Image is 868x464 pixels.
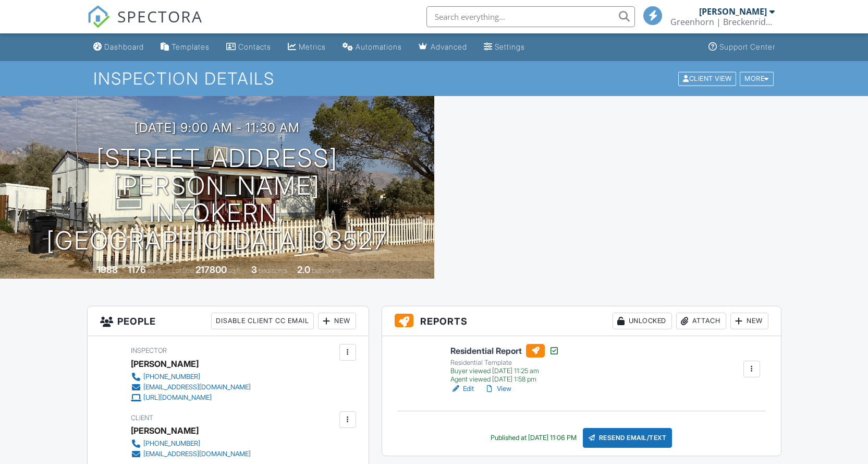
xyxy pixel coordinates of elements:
[84,267,95,275] span: Built
[284,38,330,57] a: Metrics
[299,42,326,51] div: Metrics
[704,38,779,57] a: Support Center
[222,38,275,57] a: Contacts
[382,306,781,336] h3: Reports
[238,42,271,51] div: Contacts
[143,373,200,381] div: [PHONE_NUMBER]
[740,72,774,86] div: More
[93,69,774,88] h1: Inspection Details
[491,434,577,442] div: Published at [DATE] 11:06 PM
[699,6,767,17] div: [PERSON_NAME]
[143,383,251,391] div: [EMAIL_ADDRESS][DOMAIN_NAME]
[131,392,251,403] a: [URL][DOMAIN_NAME]
[677,74,739,82] a: Client View
[338,38,406,57] a: Automations (Basic)
[131,372,251,382] a: [PHONE_NUMBER]
[583,428,673,448] div: Resend Email/Text
[131,382,251,392] a: [EMAIL_ADDRESS][DOMAIN_NAME]
[613,313,672,329] div: Unlocked
[318,313,356,329] div: New
[312,267,341,275] span: bathrooms
[156,38,214,57] a: Templates
[251,264,257,275] div: 3
[131,414,153,422] span: Client
[678,72,736,86] div: Client View
[195,264,227,275] div: 217800
[670,17,775,27] div: Greenhorn | Breckenridge, LLC
[131,423,199,438] div: [PERSON_NAME]
[87,14,203,36] a: SPECTORA
[148,267,162,275] span: sq. ft.
[128,264,146,275] div: 1176
[450,344,559,384] a: Residential Report Residential Template Buyer viewed [DATE] 11:25 am Agent viewed [DATE] 1:58 pm
[143,450,251,458] div: [EMAIL_ADDRESS][DOMAIN_NAME]
[450,367,559,375] div: Buyer viewed [DATE] 11:25 am
[172,267,194,275] span: Lot Size
[89,38,148,57] a: Dashboard
[495,42,525,51] div: Settings
[480,38,529,57] a: Settings
[172,42,210,51] div: Templates
[143,394,212,402] div: [URL][DOMAIN_NAME]
[97,264,118,275] div: 1988
[730,313,768,329] div: New
[450,359,559,367] div: Residential Template
[87,5,110,28] img: The Best Home Inspection Software - Spectora
[356,42,402,51] div: Automations
[135,121,300,135] h3: [DATE] 9:00 am - 11:30 am
[450,384,474,394] a: Edit
[88,306,369,336] h3: People
[104,42,144,51] div: Dashboard
[117,5,203,27] span: SPECTORA
[228,267,241,275] span: sq.ft.
[259,267,287,275] span: bedrooms
[426,6,635,27] input: Search everything...
[131,449,251,459] a: [EMAIL_ADDRESS][DOMAIN_NAME]
[719,42,775,51] div: Support Center
[131,347,167,354] span: Inspector
[131,438,251,449] a: [PHONE_NUMBER]
[131,356,199,372] div: [PERSON_NAME]
[676,313,726,329] div: Attach
[143,439,200,448] div: [PHONE_NUMBER]
[450,344,559,358] h6: Residential Report
[450,375,559,384] div: Agent viewed [DATE] 1:58 pm
[484,384,511,394] a: View
[431,42,467,51] div: Advanced
[17,145,418,255] h1: [STREET_ADDRESS][PERSON_NAME] Inyokern, [GEOGRAPHIC_DATA] 93527
[414,38,471,57] a: Advanced
[297,264,310,275] div: 2.0
[211,313,314,329] div: Disable Client CC Email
